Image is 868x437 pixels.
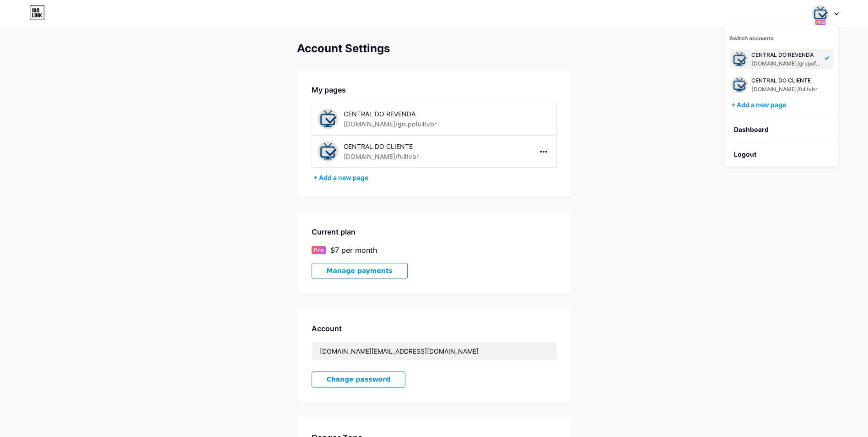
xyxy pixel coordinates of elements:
[751,77,819,84] div: CENTRAL DO CLIENTE
[312,263,408,279] button: Manage payments
[313,173,557,182] div: + Add a new page
[812,5,829,22] img: grupofulltvbr
[344,152,419,161] div: [DOMAIN_NAME]/fulltvbr
[312,226,557,237] div: Current plan
[297,42,571,55] div: Account Settings
[751,51,822,59] div: CENTRAL DO REVENDA
[729,35,774,42] span: Switch accounts
[725,142,838,167] li: Logout
[312,84,557,95] div: My pages
[344,142,473,151] div: CENTRAL DO CLIENTE
[327,376,391,383] span: Change password
[327,267,393,275] span: Manage payments
[318,109,338,129] img: grupofulltvbr
[751,60,822,67] div: [DOMAIN_NAME]/grupofulltvbr
[725,117,838,142] a: Dashboard
[312,371,406,388] button: Change password
[751,86,819,93] div: [DOMAIN_NAME]/fulltvbr
[731,51,748,67] img: grupofulltvbr
[318,141,338,162] img: fulltvbr
[312,323,557,334] div: Account
[313,246,324,254] span: Pro
[312,342,556,360] input: Email
[731,100,834,109] div: + Add a new page
[731,76,748,93] img: grupofulltvbr
[344,109,473,119] div: CENTRAL DO REVENDA
[344,119,437,129] div: [DOMAIN_NAME]/grupofulltvbr
[330,245,377,256] div: $7 per month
